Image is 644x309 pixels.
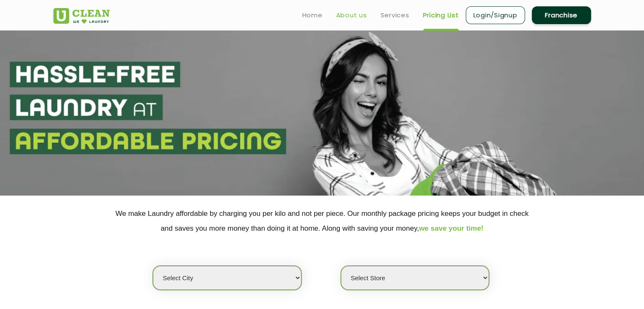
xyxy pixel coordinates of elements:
a: Home [302,10,323,20]
span: we save your time! [419,224,484,232]
a: Services [381,10,409,20]
a: About us [336,10,367,20]
a: Pricing List [423,10,459,20]
a: Franchise [532,6,591,24]
img: UClean Laundry and Dry Cleaning [53,8,110,24]
p: We make Laundry affordable by charging you per kilo and not per piece. Our monthly package pricin... [53,206,591,236]
a: Login/Signup [466,6,525,24]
